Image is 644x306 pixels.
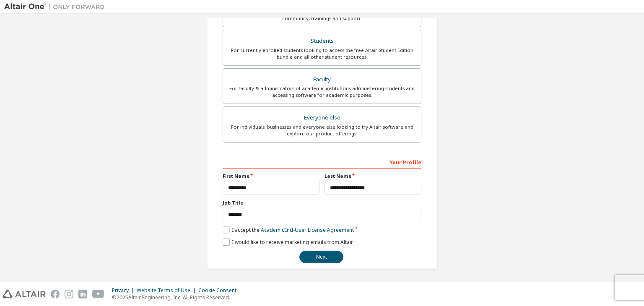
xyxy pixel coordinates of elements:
[223,239,353,246] label: I would like to receive marketing emails from Altair
[261,226,354,233] a: Academic End-User License Agreement
[299,251,343,263] button: Next
[112,287,137,294] div: Privacy
[4,3,109,11] img: Altair One
[228,74,416,86] div: Faculty
[198,287,241,294] div: Cookie Consent
[51,290,60,298] img: facebook.svg
[78,290,87,298] img: linkedin.svg
[223,226,354,233] label: I accept the
[228,124,416,137] div: For individuals, businesses and everyone else looking to try Altair software and explore our prod...
[228,47,416,60] div: For currently enrolled students looking to access the free Altair Student Edition bundle and all ...
[223,173,319,179] label: First Name
[325,173,421,179] label: Last Name
[112,294,241,301] p: © 2025 Altair Engineering, Inc. All Rights Reserved.
[137,287,198,294] div: Website Terms of Use
[223,155,421,169] div: Your Profile
[3,290,46,298] img: altair_logo.svg
[228,112,416,124] div: Everyone else
[92,290,104,298] img: youtube.svg
[228,35,416,47] div: Students
[228,85,416,99] div: For faculty & administrators of academic institutions administering students and accessing softwa...
[223,200,421,206] label: Job Title
[65,290,73,298] img: instagram.svg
